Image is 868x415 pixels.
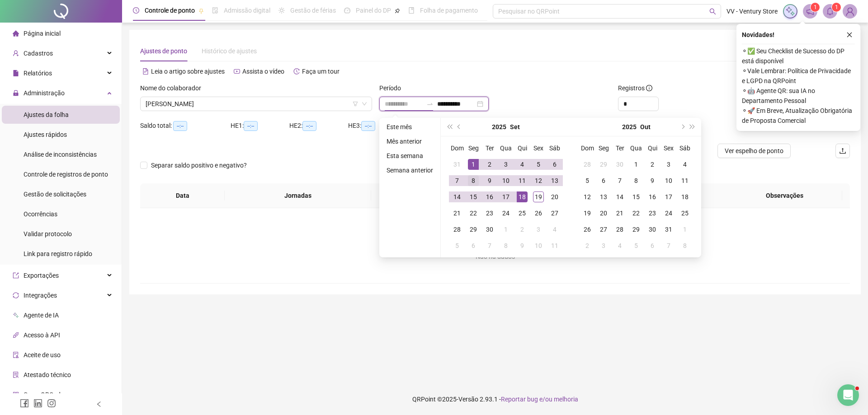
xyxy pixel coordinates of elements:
span: pushpin [395,8,400,14]
div: 6 [549,159,560,170]
div: 27 [598,224,609,235]
label: Período [379,83,407,93]
td: 2025-09-25 [514,205,530,221]
td: 2025-09-21 [449,205,465,221]
div: Saldo total: [140,121,231,131]
span: upload [839,147,846,154]
div: 10 [663,175,674,186]
img: 22069 [843,5,857,18]
button: prev-year [454,118,464,136]
span: pushpin [198,8,204,14]
td: 2025-10-09 [514,238,530,254]
td: 2025-10-04 [677,156,693,173]
span: Ocorrências [24,210,57,218]
div: 8 [468,175,479,186]
div: 28 [614,224,625,235]
th: Observações [727,183,842,208]
span: 1 [835,4,838,10]
div: 9 [517,240,528,251]
td: 2025-09-15 [465,189,481,205]
span: solution [13,372,19,378]
td: 2025-10-20 [595,205,612,221]
label: Nome do colaborador [140,83,207,93]
td: 2025-10-22 [628,205,644,221]
span: instagram [47,399,56,408]
div: 2 [517,224,528,235]
div: 11 [549,240,560,251]
span: Acesso à API [24,331,60,339]
span: down [362,101,367,107]
div: 5 [631,240,642,251]
td: 2025-10-01 [628,156,644,173]
td: 2025-09-30 [481,221,498,238]
div: 2 [647,159,658,170]
td: 2025-10-10 [660,173,677,189]
div: 4 [549,224,560,235]
span: home [13,30,19,37]
div: 3 [663,159,674,170]
td: 2025-10-08 [498,238,514,254]
div: 6 [468,240,479,251]
span: Admissão digital [224,7,270,14]
li: Este mês [383,121,437,132]
div: 22 [631,208,642,219]
td: 2025-09-29 [595,156,612,173]
td: 2025-09-23 [481,205,498,221]
td: 2025-09-26 [530,205,547,221]
td: 2025-09-17 [498,189,514,205]
div: 7 [663,240,674,251]
div: 1 [468,159,479,170]
td: 2025-08-31 [449,156,465,173]
span: sun [278,7,285,14]
td: 2025-10-12 [579,189,595,205]
span: Reportar bug e/ou melhoria [501,396,578,403]
div: 7 [614,175,625,186]
th: Seg [595,140,612,156]
td: 2025-09-16 [481,189,498,205]
span: ⚬ ✅ Seu Checklist de Sucesso do DP está disponível [742,46,855,66]
div: 10 [500,175,511,186]
div: 19 [533,191,544,202]
div: 17 [500,191,511,202]
div: 14 [614,191,625,202]
span: dashboard [344,7,350,14]
span: book [408,7,415,14]
span: sync [13,292,19,298]
button: year panel [492,118,506,136]
td: 2025-10-10 [530,238,547,254]
td: 2025-10-28 [612,221,628,238]
div: 20 [549,191,560,202]
span: Observações [734,191,835,201]
td: 2025-10-14 [612,189,628,205]
td: 2025-10-03 [530,221,547,238]
td: 2025-09-06 [547,156,563,173]
span: ⚬ 🤖 Agente QR: sua IA no Departamento Pessoal [742,86,855,106]
div: Não há dados [151,252,839,261]
div: 5 [452,240,462,251]
div: 5 [533,159,544,170]
td: 2025-09-13 [547,173,563,189]
div: 4 [679,159,690,170]
div: 10 [533,240,544,251]
th: Qui [644,140,660,156]
div: 15 [468,191,479,202]
th: Qua [628,140,644,156]
th: Jornadas [225,183,371,208]
div: 2 [484,159,495,170]
div: 11 [517,175,528,186]
td: 2025-11-03 [595,238,612,254]
span: qrcode [13,392,19,398]
div: HE 1: [231,121,289,131]
span: Ajustes de ponto [140,47,187,55]
div: 6 [598,175,609,186]
span: linkedin [33,399,42,408]
span: Controle de ponto [145,7,195,14]
div: 13 [598,191,609,202]
span: audit [13,352,19,358]
td: 2025-09-28 [449,221,465,238]
td: 2025-11-07 [660,238,677,254]
span: Separar saldo positivo e negativo? [147,160,250,170]
span: close [846,32,853,38]
button: next-year [677,118,687,136]
span: Faça um tour [302,68,340,75]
